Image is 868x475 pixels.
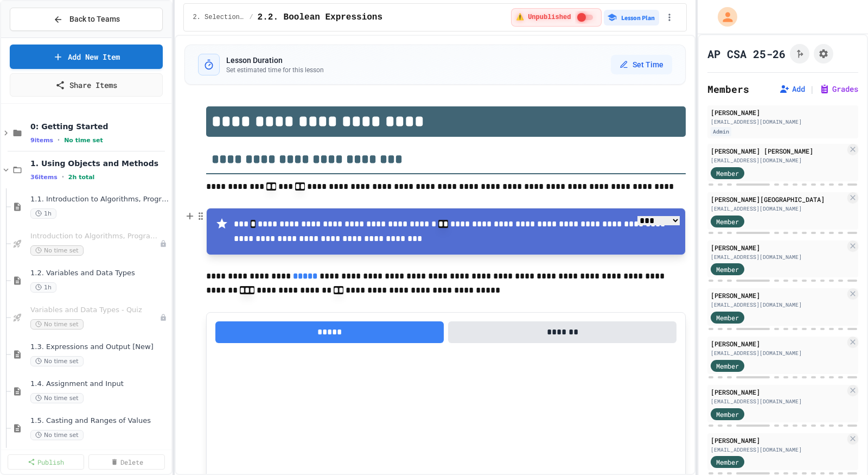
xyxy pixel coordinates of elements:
[30,122,169,131] span: 0: Getting Started
[819,84,858,94] button: Grades
[611,55,672,74] button: Set Time
[30,306,159,315] span: Variables and Data Types - Quiz
[30,245,84,256] span: No time set
[30,416,169,426] span: 1.5. Casting and Ranges of Values
[30,343,169,352] span: 1.3. Expressions and Output [New]
[711,446,845,454] div: [EMAIL_ADDRESS][DOMAIN_NAME]
[706,4,740,29] div: My Account
[711,301,845,309] div: [EMAIL_ADDRESS][DOMAIN_NAME]
[716,217,739,226] span: Member
[30,393,84,403] span: No time set
[88,454,165,470] a: Delete
[711,290,845,300] div: [PERSON_NAME]
[68,174,95,181] span: 2h total
[711,156,845,164] div: [EMAIL_ADDRESS][DOMAIN_NAME]
[30,208,56,219] span: 1h
[716,361,739,371] span: Member
[814,44,833,64] button: Assignment Settings
[10,45,163,69] a: Add New Item
[711,146,845,156] div: [PERSON_NAME] [PERSON_NAME]
[58,136,60,144] span: •
[30,269,169,278] span: 1.2. Variables and Data Types
[62,173,64,181] span: •
[10,8,163,31] button: Back to Teams
[30,379,169,389] span: 1.4. Assignment and Input
[30,356,84,366] span: No time set
[716,313,739,322] span: Member
[711,243,845,252] div: [PERSON_NAME]
[716,264,739,274] span: Member
[790,44,809,64] button: Click to see fork details
[716,168,739,178] span: Member
[69,14,120,25] span: Back to Teams
[30,137,53,144] span: 9 items
[604,10,659,26] button: Lesson Plan
[249,13,253,22] span: /
[226,55,324,66] h3: Lesson Duration
[511,8,602,27] div: ⚠️ Students cannot see this content! Click the toggle to publish it and make it visible to your c...
[64,137,103,144] span: No time set
[711,387,845,397] div: [PERSON_NAME]
[30,195,169,204] span: 1.1. Introduction to Algorithms, Programming, and Compilers
[711,118,855,126] div: [EMAIL_ADDRESS][DOMAIN_NAME]
[716,409,739,419] span: Member
[30,319,84,330] span: No time set
[30,174,58,181] span: 36 items
[30,282,56,293] span: 1h
[30,232,159,241] span: Introduction to Algorithms, Programming, and Compilers
[226,66,324,74] p: Set estimated time for this lesson
[711,349,845,357] div: [EMAIL_ADDRESS][DOMAIN_NAME]
[716,457,739,467] span: Member
[8,454,84,470] a: Publish
[711,205,845,213] div: [EMAIL_ADDRESS][DOMAIN_NAME]
[779,84,805,94] button: Add
[159,240,167,248] div: Unpublished
[10,73,163,97] a: Share Items
[707,81,749,97] h2: Members
[159,314,167,321] div: Unpublished
[711,397,845,406] div: [EMAIL_ADDRESS][DOMAIN_NAME]
[711,253,845,261] div: [EMAIL_ADDRESS][DOMAIN_NAME]
[516,13,571,22] span: ⚠️ Unpublished
[711,107,855,117] div: [PERSON_NAME]
[711,194,845,204] div: [PERSON_NAME][GEOGRAPHIC_DATA]
[30,159,169,168] span: 1. Using Objects and Methods
[258,11,382,24] span: 2.2. Boolean Expressions
[711,435,845,445] div: [PERSON_NAME]
[193,13,245,22] span: 2. Selection and Iteration
[809,83,815,96] span: |
[711,339,845,349] div: [PERSON_NAME]
[711,127,731,136] div: Admin
[707,46,786,61] h1: AP CSA 25-26
[30,430,84,440] span: No time set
